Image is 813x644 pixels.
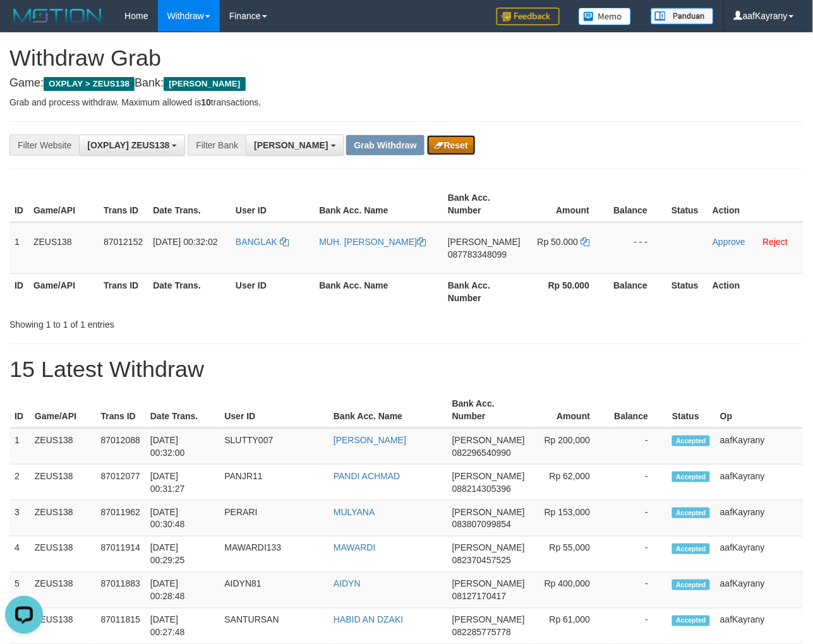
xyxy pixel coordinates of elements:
a: BANGLAK [236,237,289,247]
div: Filter Bank [188,134,246,156]
th: Bank Acc. Number [447,392,530,428]
th: Date Trans. [148,273,231,309]
th: Date Trans. [148,186,231,222]
td: 3 [9,501,30,537]
span: Copy 08127170417 to clipboard [452,592,507,602]
td: aafKayrany [715,501,804,537]
td: [DATE] 00:32:00 [145,428,220,465]
th: Trans ID [99,273,148,309]
a: Copy 50000 to clipboard [581,237,589,247]
span: Copy 082370457525 to clipboard [452,556,511,566]
span: [PERSON_NAME] [452,435,525,445]
th: Date Trans. [145,392,220,428]
th: Amount [526,186,608,222]
td: Rp 55,000 [530,537,609,573]
span: [PERSON_NAME] [452,543,525,553]
span: Accepted [672,580,710,590]
span: OXPLAY > ZEUS138 [44,77,135,91]
td: aafKayrany [715,537,804,573]
span: [PERSON_NAME] [452,615,525,625]
td: - [609,428,667,465]
a: PANDI ACHMAD [334,471,400,481]
span: Accepted [672,436,710,446]
span: BANGLAK [236,237,277,247]
a: MAWARDI [334,543,376,553]
td: Rp 62,000 [530,465,609,501]
td: ZEUS138 [28,222,99,274]
td: PERARI [219,501,328,537]
th: Balance [608,273,666,309]
th: Action [708,186,804,222]
td: aafKayrany [715,573,804,609]
td: [DATE] 00:31:27 [145,465,220,501]
td: 4 [9,537,30,573]
td: - [609,501,667,537]
td: ZEUS138 [30,465,96,501]
th: User ID [219,392,328,428]
td: PANJR11 [219,465,328,501]
td: 87012077 [96,465,145,501]
th: Game/API [28,186,99,222]
button: Open LiveChat chat widget [5,5,43,43]
h1: Withdraw Grab [9,45,804,71]
td: [DATE] 00:30:48 [145,501,220,537]
a: MUH. [PERSON_NAME] [319,237,426,247]
td: ZEUS138 [30,537,96,573]
td: Rp 153,000 [530,501,609,537]
th: ID [9,186,28,222]
h1: 15 Latest Withdraw [9,357,804,382]
a: Reject [763,237,788,247]
img: Button%20Memo.svg [579,8,632,25]
span: Accepted [672,616,710,626]
td: SLUTTY007 [219,428,328,465]
th: Bank Acc. Number [443,186,526,222]
th: ID [9,392,30,428]
th: Bank Acc. Name [314,273,443,309]
th: User ID [231,186,314,222]
td: 1 [9,222,28,274]
span: [OXPLAY] ZEUS138 [87,140,169,150]
span: [DATE] 00:32:02 [153,237,217,247]
span: [PERSON_NAME] [448,237,521,247]
td: 87011883 [96,573,145,609]
button: [PERSON_NAME] [246,134,344,156]
span: Copy 082285775778 to clipboard [452,628,511,638]
td: - [609,465,667,501]
td: Rp 200,000 [530,428,609,465]
th: User ID [231,273,314,309]
td: 5 [9,573,30,609]
a: MULYANA [334,507,375,517]
div: Showing 1 to 1 of 1 entries [9,313,329,331]
th: ID [9,273,28,309]
td: 87012088 [96,428,145,465]
p: Grab and process withdraw. Maximum allowed is transactions. [9,96,804,109]
th: Balance [609,392,667,428]
span: Accepted [672,472,710,482]
h4: Game: Bank: [9,77,804,90]
td: ZEUS138 [30,573,96,609]
td: 87011962 [96,501,145,537]
td: ZEUS138 [30,501,96,537]
span: Copy 083807099854 to clipboard [452,520,511,530]
th: Game/API [30,392,96,428]
th: Rp 50.000 [526,273,608,309]
td: 1 [9,428,30,465]
td: - [609,537,667,573]
button: Grab Withdraw [346,135,424,155]
td: ZEUS138 [30,428,96,465]
span: 87012152 [104,237,143,247]
th: Game/API [28,273,99,309]
a: HABID AN DZAKI [334,615,403,625]
th: Status [666,186,708,222]
th: Action [708,273,804,309]
img: MOTION_logo.png [9,6,105,25]
th: Bank Acc. Number [443,273,526,309]
span: Copy 087783348099 to clipboard [448,249,507,259]
th: Amount [530,392,609,428]
a: AIDYN [334,579,361,589]
span: [PERSON_NAME] [452,471,525,481]
span: [PERSON_NAME] [452,507,525,517]
td: MAWARDI133 [219,537,328,573]
th: Trans ID [99,186,148,222]
td: aafKayrany [715,465,804,501]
